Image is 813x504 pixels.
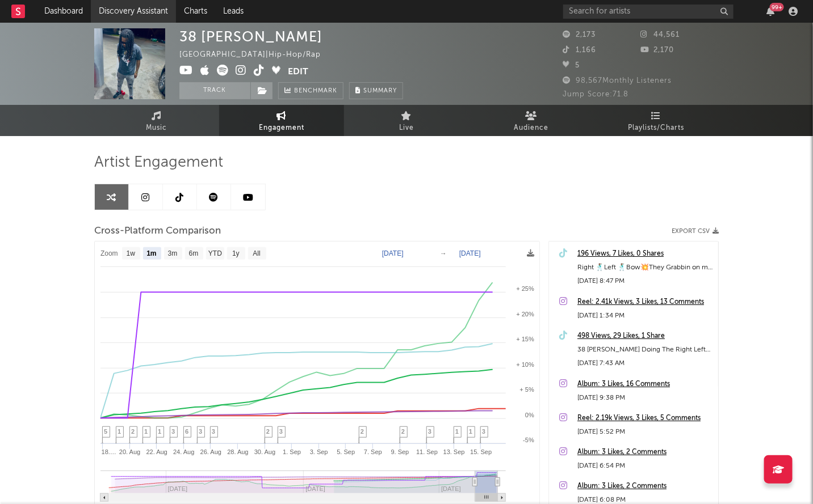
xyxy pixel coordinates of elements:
[158,428,161,435] span: 1
[641,31,680,39] span: 44,561
[440,249,447,257] text: →
[171,428,175,435] span: 3
[104,428,107,435] span: 5
[523,437,534,443] text: -5%
[577,343,713,357] div: 38 [PERSON_NAME] Doing The Right Left Grabbin On My Shirt Challenge To His Song 🕺🏽😂 I’m Jus Warmi...
[399,121,414,135] span: Live
[254,448,275,455] text: 30. Aug
[185,428,188,435] span: 6
[232,250,240,258] text: 1y
[520,386,535,393] text: + 5%
[146,448,167,455] text: 22. Aug
[577,274,713,288] div: [DATE] 8:47 PM
[517,311,535,317] text: + 20%
[94,225,221,238] span: Cross-Platform Comparison
[146,250,156,258] text: 1m
[100,250,118,258] text: Zoom
[577,261,713,274] div: Right 🕺🏽Left 🕺🏽Bow💥They Grabbin on my 👕😂 #rlgomsc #grabbinonmyshirt #fyp #viralvideo #foryoupage
[577,425,713,439] div: [DATE] 5:52 PM
[118,428,121,435] span: 1
[563,31,596,39] span: 2,173
[131,428,135,435] span: 2
[189,250,199,258] text: 6m
[266,428,270,435] span: 2
[469,428,472,435] span: 1
[227,448,248,455] text: 28. Aug
[577,357,713,370] div: [DATE] 7:43 AM
[517,336,535,342] text: + 15%
[517,361,535,368] text: + 10%
[577,391,713,405] div: [DATE] 9:38 PM
[344,105,469,136] a: Live
[455,428,459,435] span: 1
[563,62,580,69] span: 5
[212,428,215,435] span: 3
[577,459,713,473] div: [DATE] 6:54 PM
[577,247,713,261] a: 196 Views, 7 Likes, 0 Shares
[672,228,719,235] button: Export CSV
[199,428,202,435] span: 3
[577,329,713,343] a: 498 Views, 29 Likes, 1 Share
[253,250,260,258] text: All
[563,5,734,19] input: Search for artists
[563,46,596,54] span: 1,166
[766,7,774,16] button: 99+
[482,428,485,435] span: 3
[288,65,308,79] button: Edit
[416,448,438,455] text: 11. Sep
[428,428,431,435] span: 3
[219,105,344,136] a: Engagement
[469,105,594,136] a: Audience
[94,105,219,136] a: Music
[525,412,534,418] text: 0%
[577,412,713,425] a: Reel: 2.19k Views, 3 Likes, 5 Comments
[577,309,713,323] div: [DATE] 1:34 PM
[179,28,322,45] div: 38 [PERSON_NAME]
[294,84,337,98] span: Benchmark
[770,3,784,11] div: 99 +
[146,121,167,135] span: Music
[443,448,465,455] text: 13. Sep
[102,448,116,455] text: 18.…
[208,250,222,258] text: YTD
[349,82,403,99] button: Summary
[200,448,221,455] text: 26. Aug
[382,249,404,257] text: [DATE]
[337,448,355,455] text: 5. Sep
[278,82,343,99] a: Benchmark
[517,285,535,292] text: + 25%
[577,446,713,459] a: Album: 3 Likes, 2 Comments
[514,121,549,135] span: Audience
[577,378,713,391] a: Album: 3 Likes, 16 Comments
[283,448,301,455] text: 1. Sep
[179,82,250,99] button: Track
[364,448,382,455] text: 7. Sep
[173,448,194,455] text: 24. Aug
[363,88,397,94] span: Summary
[459,249,481,257] text: [DATE]
[168,250,178,258] text: 3m
[259,121,304,135] span: Engagement
[361,428,364,435] span: 2
[628,121,685,135] span: Playlists/Charts
[401,428,405,435] span: 2
[577,295,713,309] a: Reel: 2.41k Views, 3 Likes, 13 Comments
[594,105,719,136] a: Playlists/Charts
[144,428,148,435] span: 1
[641,46,674,54] span: 2,170
[179,48,347,62] div: [GEOGRAPHIC_DATA] | Hip-Hop/Rap
[94,156,223,170] span: Artist Engagement
[279,428,283,435] span: 3
[310,448,328,455] text: 3. Sep
[577,480,713,493] a: Album: 3 Likes, 2 Comments
[563,77,672,84] span: 98,567 Monthly Listeners
[391,448,409,455] text: 9. Sep
[127,250,136,258] text: 1w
